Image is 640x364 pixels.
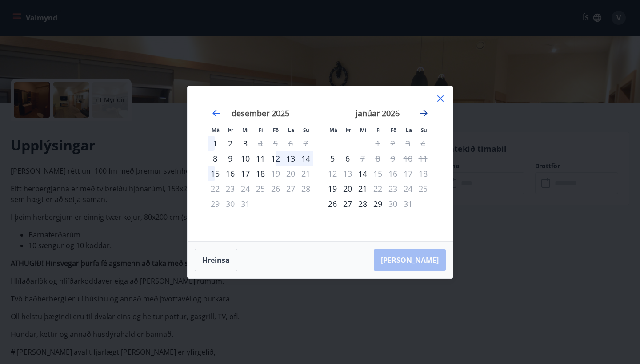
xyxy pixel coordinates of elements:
td: Choose mánudagur, 1. desember 2025 as your check-in date. It’s available. [208,136,223,151]
td: Not available. mánudagur, 22. desember 2025 [208,181,223,196]
td: Not available. fimmtudagur, 4. desember 2025 [253,136,268,151]
td: Not available. sunnudagur, 4. janúar 2026 [416,136,431,151]
td: Not available. föstudagur, 30. janúar 2026 [385,196,400,211]
div: Aðeins útritun í boði [253,136,268,151]
td: Choose miðvikudagur, 21. janúar 2026 as your check-in date. It’s available. [355,181,370,196]
div: 10 [238,151,253,166]
td: Not available. sunnudagur, 21. desember 2025 [298,166,313,181]
td: Not available. laugardagur, 24. janúar 2026 [400,181,416,196]
td: Not available. laugardagur, 31. janúar 2026 [400,196,416,211]
div: Aðeins innritun í boði [355,166,370,181]
td: Choose þriðjudagur, 20. janúar 2026 as your check-in date. It’s available. [340,181,355,196]
div: Calendar [198,97,442,231]
div: 12 [268,151,283,166]
td: Not available. þriðjudagur, 13. janúar 2026 [340,166,355,181]
td: Not available. fimmtudagur, 1. janúar 2026 [370,136,385,151]
td: Choose mánudagur, 5. janúar 2026 as your check-in date. It’s available. [325,151,340,166]
div: 11 [253,151,268,166]
div: Aðeins innritun í boði [325,151,340,166]
td: Not available. sunnudagur, 11. janúar 2026 [416,151,431,166]
small: Fö [273,127,279,133]
td: Not available. sunnudagur, 18. janúar 2026 [416,166,431,181]
td: Not available. laugardagur, 10. janúar 2026 [400,151,416,166]
small: Fi [259,127,263,133]
div: 18 [253,166,268,181]
td: Choose mánudagur, 8. desember 2025 as your check-in date. It’s available. [208,151,223,166]
td: Not available. miðvikudagur, 24. desember 2025 [238,181,253,196]
td: Not available. laugardagur, 6. desember 2025 [283,136,298,151]
td: Not available. laugardagur, 27. desember 2025 [283,181,298,196]
td: Choose fimmtudagur, 11. desember 2025 as your check-in date. It’s available. [253,151,268,166]
div: Aðeins útritun í boði [370,181,385,196]
td: Not available. þriðjudagur, 30. desember 2025 [223,196,238,211]
td: Not available. fimmtudagur, 15. janúar 2026 [370,166,385,181]
td: Choose laugardagur, 13. desember 2025 as your check-in date. It’s available. [283,151,298,166]
td: Choose mánudagur, 19. janúar 2026 as your check-in date. It’s available. [325,181,340,196]
div: 15 [208,166,223,181]
td: Not available. föstudagur, 23. janúar 2026 [385,181,400,196]
td: Choose þriðjudagur, 2. desember 2025 as your check-in date. It’s available. [223,136,238,151]
div: 16 [223,166,238,181]
div: Aðeins útritun í boði [355,151,370,166]
div: 27 [340,196,355,211]
div: 6 [340,151,355,166]
div: Aðeins innritun í boði [325,196,340,211]
small: La [288,127,294,133]
td: Choose miðvikudagur, 14. janúar 2026 as your check-in date. It’s available. [355,166,370,181]
td: Not available. föstudagur, 19. desember 2025 [268,166,283,181]
div: Aðeins innritun í boði [208,151,223,166]
td: Not available. laugardagur, 20. desember 2025 [283,166,298,181]
div: 17 [238,166,253,181]
button: Hreinsa [195,249,237,271]
small: Þr [346,127,351,133]
small: Fi [376,127,381,133]
div: Aðeins innritun í boði [325,181,340,196]
td: Choose miðvikudagur, 28. janúar 2026 as your check-in date. It’s available. [355,196,370,211]
small: Su [421,127,427,133]
td: Not available. föstudagur, 9. janúar 2026 [385,151,400,166]
div: 21 [355,181,370,196]
div: 20 [340,181,355,196]
div: Aðeins útritun í boði [268,166,283,181]
td: Choose þriðjudagur, 6. janúar 2026 as your check-in date. It’s available. [340,151,355,166]
div: 9 [223,151,238,166]
div: Aðeins útritun í boði [370,166,385,181]
div: Move forward to switch to the next month. [419,108,429,119]
td: Choose þriðjudagur, 27. janúar 2026 as your check-in date. It’s available. [340,196,355,211]
div: 3 [238,136,253,151]
td: Not available. sunnudagur, 25. janúar 2026 [416,181,431,196]
td: Not available. mánudagur, 29. desember 2025 [208,196,223,211]
td: Not available. laugardagur, 3. janúar 2026 [400,136,416,151]
td: Not available. sunnudagur, 28. desember 2025 [298,181,313,196]
td: Choose miðvikudagur, 3. desember 2025 as your check-in date. It’s available. [238,136,253,151]
td: Choose miðvikudagur, 17. desember 2025 as your check-in date. It’s available. [238,166,253,181]
small: La [406,127,412,133]
div: 13 [283,151,298,166]
td: Choose miðvikudagur, 10. desember 2025 as your check-in date. It’s available. [238,151,253,166]
td: Not available. föstudagur, 5. desember 2025 [268,136,283,151]
div: Move backward to switch to the previous month. [211,108,221,119]
td: Choose fimmtudagur, 18. desember 2025 as your check-in date. It’s available. [253,166,268,181]
div: 29 [370,196,385,211]
div: Aðeins útritun í boði [385,196,400,211]
strong: janúar 2026 [356,108,400,119]
td: Choose þriðjudagur, 9. desember 2025 as your check-in date. It’s available. [223,151,238,166]
td: Not available. þriðjudagur, 23. desember 2025 [223,181,238,196]
div: 14 [298,151,313,166]
small: Má [329,127,337,133]
td: Choose fimmtudagur, 29. janúar 2026 as your check-in date. It’s available. [370,196,385,211]
small: Má [212,127,220,133]
td: Choose mánudagur, 26. janúar 2026 as your check-in date. It’s available. [325,196,340,211]
td: Not available. miðvikudagur, 31. desember 2025 [238,196,253,211]
div: 1 [208,136,223,151]
td: Not available. fimmtudagur, 22. janúar 2026 [370,181,385,196]
td: Choose sunnudagur, 14. desember 2025 as your check-in date. It’s available. [298,151,313,166]
td: Not available. föstudagur, 26. desember 2025 [268,181,283,196]
td: Not available. fimmtudagur, 8. janúar 2026 [370,151,385,166]
td: Not available. sunnudagur, 7. desember 2025 [298,136,313,151]
td: Not available. fimmtudagur, 25. desember 2025 [253,181,268,196]
small: Fö [391,127,396,133]
td: Not available. föstudagur, 2. janúar 2026 [385,136,400,151]
td: Not available. föstudagur, 16. janúar 2026 [385,166,400,181]
td: Not available. mánudagur, 12. janúar 2026 [325,166,340,181]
